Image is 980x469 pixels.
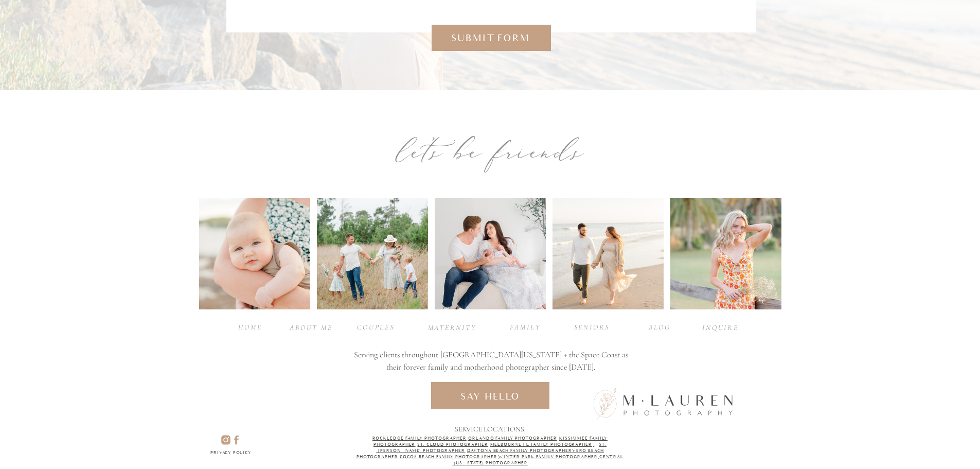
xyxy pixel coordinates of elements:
[356,436,625,466] p: , , , , , , , , ,
[468,436,557,441] a: Orlando Family Photographer
[199,450,263,459] a: Privacy policy
[355,322,397,332] a: Couples
[372,436,467,441] a: Rockledge Family Photographer
[447,31,534,45] a: Submit form
[351,349,631,375] h3: Serving clients throughout [GEOGRAPHIC_DATA][US_STATE] + the Space Coast as their forever family ...
[467,448,572,453] a: Daytona Beach Family Photographer
[490,442,595,447] a: Melbourne Fl Family Photographer,
[455,424,526,434] p: Service Locations:
[290,322,333,332] a: about ME
[505,322,546,332] a: family
[417,442,488,447] a: ST. CLOUD Photographer
[452,390,529,402] a: say hello
[326,126,655,176] div: let’s be friends
[230,322,271,332] a: Home
[639,322,681,332] a: BLOG
[498,455,598,459] a: Winter Park Family Photographer
[572,322,613,332] a: seniors
[400,455,497,459] a: Cocoa Beach Family Photographer
[700,322,741,332] a: INQUIRE
[428,322,474,332] a: maternity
